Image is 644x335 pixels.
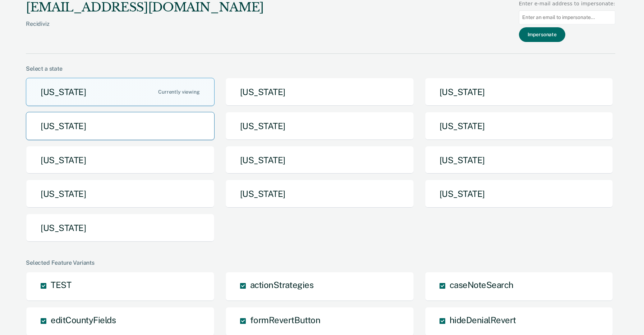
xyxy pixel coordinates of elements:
div: Selected Feature Variants [26,259,615,266]
button: [US_STATE] [425,78,613,106]
button: [US_STATE] [26,146,215,174]
button: [US_STATE] [425,146,613,174]
input: Enter an email to impersonate... [519,10,615,24]
button: Impersonate [519,27,565,42]
button: [US_STATE] [26,112,215,140]
span: actionStrategies [250,280,313,290]
button: [US_STATE] [225,146,414,174]
button: [US_STATE] [225,112,414,140]
span: TEST [51,280,71,290]
button: [US_STATE] [225,180,414,208]
button: [US_STATE] [26,180,215,208]
div: Recidiviz [26,20,264,39]
button: [US_STATE] [225,78,414,106]
span: hideDenialRevert [450,315,516,325]
button: [US_STATE] [26,214,215,242]
span: caseNoteSearch [450,280,514,290]
div: Select a state [26,65,615,72]
button: [US_STATE] [425,112,613,140]
span: formRevertButton [250,315,320,325]
span: editCountyFields [51,315,116,325]
button: [US_STATE] [425,180,613,208]
button: [US_STATE] [26,78,215,106]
